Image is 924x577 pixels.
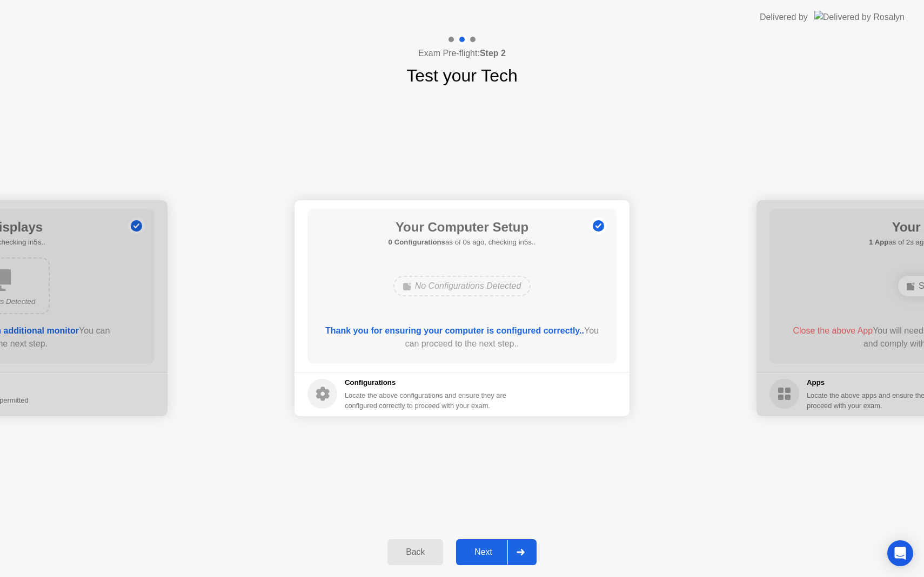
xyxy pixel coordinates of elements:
[459,547,507,557] div: Next
[480,49,506,58] b: Step 2
[456,539,537,565] button: Next
[393,276,531,296] div: No Configurations Detected
[418,47,506,60] h4: Exam Pre-flight:
[387,539,443,565] button: Back
[391,547,440,557] div: Back
[760,11,808,24] div: Delivered by
[887,540,913,566] div: Open Intercom Messenger
[325,326,584,335] b: Thank you for ensuring your computer is configured correctly..
[323,324,601,350] div: You can proceed to the next step..
[389,218,536,237] h1: Your Computer Setup
[345,390,508,411] div: Locate the above configurations and ensure they are configured correctly to proceed with your exam.
[406,63,518,89] h1: Test your Tech
[345,377,508,388] h5: Configurations
[389,238,445,246] b: 0 Configurations
[389,237,536,248] h5: as of 0s ago, checking in5s..
[814,11,905,23] img: Delivered by Rosalyn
